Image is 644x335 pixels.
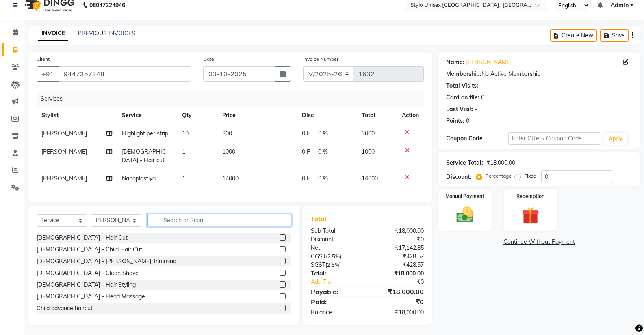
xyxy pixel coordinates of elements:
[37,91,430,106] div: Services
[313,129,315,138] span: |
[38,26,68,41] a: INVOICE
[367,235,430,244] div: ₹0
[302,129,310,138] span: 0 F
[516,205,544,226] img: _gift.svg
[305,287,367,296] div: Payable:
[182,148,185,155] span: 1
[117,106,177,125] th: Service
[378,278,430,286] div: ₹0
[445,193,484,200] label: Manual Payment
[177,106,217,125] th: Qty
[357,106,397,125] th: Total
[367,287,430,296] div: ₹18,000.00
[182,130,189,137] span: 10
[327,253,340,260] span: 2.5%
[311,261,325,268] span: SGST
[446,117,464,125] div: Points:
[37,106,117,125] th: Stylist
[41,130,87,137] span: [PERSON_NAME]
[446,93,479,102] div: Card on file:
[305,269,367,278] div: Total:
[313,174,315,183] span: |
[367,227,430,235] div: ₹18,000.00
[37,292,145,301] div: [DEMOGRAPHIC_DATA] - Head Massage
[367,261,430,269] div: ₹428.57
[182,175,185,182] span: 1
[318,174,328,183] span: 0 %
[297,106,357,125] th: Disc
[516,193,544,200] label: Redemption
[122,130,168,137] span: Highlight per strip
[41,148,87,155] span: [PERSON_NAME]
[446,159,483,167] div: Service Total:
[311,253,326,260] span: CGST
[59,66,191,82] input: Search by Name/Mobile/Email/Code
[446,134,508,143] div: Coupon Code
[305,308,367,317] div: Balance :
[446,173,471,181] div: Discount:
[362,175,378,182] span: 14000
[305,278,378,286] a: Add Tip
[203,56,214,63] label: Date
[37,269,139,277] div: [DEMOGRAPHIC_DATA] - Clean Shave
[367,297,430,307] div: ₹0
[550,29,597,42] button: Create New
[37,234,128,242] div: [DEMOGRAPHIC_DATA] - Hair Cut
[446,105,473,114] div: Last Visit:
[37,66,59,82] button: +91
[313,148,315,156] span: |
[524,172,536,180] label: Fixed
[302,148,310,156] span: 0 F
[367,244,430,252] div: ₹17,142.85
[362,148,375,155] span: 1000
[37,281,136,289] div: [DEMOGRAPHIC_DATA] - Hair Styling
[122,175,156,182] span: Nanoplastiya
[481,93,484,102] div: 0
[37,245,142,254] div: [DEMOGRAPHIC_DATA] - Child Hair Cut
[147,214,291,226] input: Search or Scan
[305,297,367,307] div: Paid:
[367,308,430,317] div: ₹18,000.00
[475,105,477,114] div: -
[78,30,135,37] a: PREVIOUS INVOICES
[440,238,638,246] a: Continue Without Payment
[362,130,375,137] span: 3000
[318,129,328,138] span: 0 %
[508,132,601,145] input: Enter Offer / Coupon Code
[397,106,424,125] th: Action
[222,175,239,182] span: 14000
[451,205,479,225] img: _cash.svg
[446,70,632,78] div: No Active Membership
[367,252,430,261] div: ₹428.57
[305,252,367,261] div: ( )
[311,215,330,223] span: Total
[604,133,627,145] button: Apply
[303,56,338,63] label: Invoice Number
[318,148,328,156] span: 0 %
[446,58,464,67] div: Name:
[486,159,515,167] div: ₹18,000.00
[122,148,169,164] span: [DEMOGRAPHIC_DATA] - Hair cut
[466,117,469,125] div: 0
[217,106,297,125] th: Price
[305,261,367,269] div: ( )
[305,227,367,235] div: Sub Total:
[367,269,430,278] div: ₹18,000.00
[600,29,629,42] button: Save
[327,262,339,268] span: 2.5%
[302,174,310,183] span: 0 F
[446,70,481,78] div: Membership:
[222,148,235,155] span: 1000
[466,58,512,67] a: [PERSON_NAME]
[446,82,478,90] div: Total Visits:
[37,257,176,266] div: [DEMOGRAPHIC_DATA] - [PERSON_NAME] Trimming
[37,56,50,63] label: Client
[611,1,629,10] span: Admin
[222,130,232,137] span: 300
[486,172,512,180] label: Percentage
[305,235,367,244] div: Discount:
[305,244,367,252] div: Net:
[37,304,93,313] div: Child advance haircut
[41,175,87,182] span: [PERSON_NAME]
